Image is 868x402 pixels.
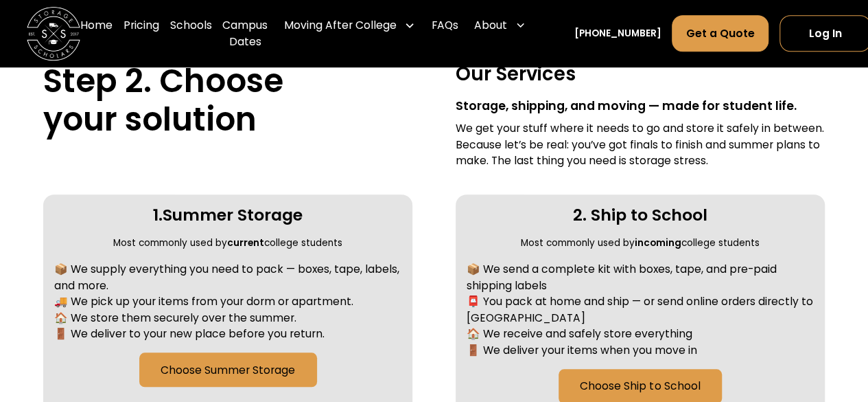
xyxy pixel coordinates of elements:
div: Most commonly used by college students [113,236,342,251]
a: Schools [170,7,212,60]
img: Storage Scholars main logo [27,7,80,60]
a: FAQs [431,7,458,60]
a: Pricing [124,7,159,60]
a: Home [80,7,113,60]
a: Choose Summer Storage [139,353,317,387]
h3: 2. Ship to School [573,205,707,225]
div: Storage, shipping, and moving — made for student life. [456,97,825,115]
a: [PHONE_NUMBER] [574,27,661,41]
div: 📦 We send a complete kit with boxes, tape, and pre-paid shipping labels 📮 You pack at home and sh... [466,261,814,358]
h2: Step 2. Choose your solution [43,62,412,139]
div: Moving After College [284,17,397,33]
strong: current [227,236,264,249]
a: Campus Dates [222,7,268,60]
h3: Our Services [456,62,825,87]
div: 📦 We supply everything you need to pack — boxes, tape, labels, and more. 🚚 We pick up your items ... [54,261,402,342]
div: Moving After College [279,7,421,45]
div: About [474,17,507,33]
strong: incoming [635,236,681,249]
a: Get a Quote [672,15,769,52]
div: 1. [153,205,163,225]
h3: Summer Storage [163,205,303,225]
div: About [469,7,531,45]
div: We get your stuff where it needs to go and store it safely in between. Because let’s be real: you... [456,120,825,168]
div: Most commonly used by college students [521,236,760,251]
a: home [27,7,80,60]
